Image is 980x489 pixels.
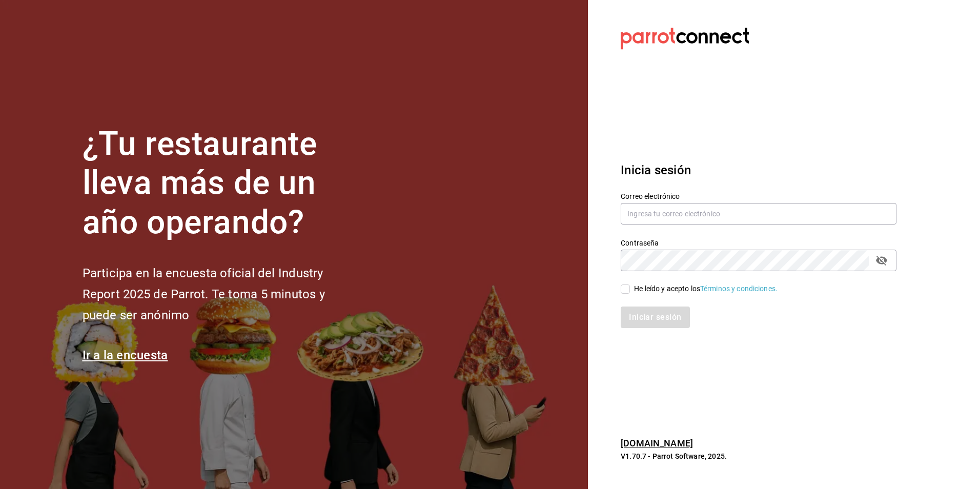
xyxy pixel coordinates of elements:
h3: Inicia sesión [621,161,896,179]
h2: Participa en la encuesta oficial del Industry Report 2025 de Parrot. Te toma 5 minutos y puede se... [83,263,359,325]
button: passwordField [873,252,890,269]
label: Contraseña [621,239,896,246]
a: Términos y condiciones. [700,284,778,293]
a: [DOMAIN_NAME] [621,438,693,449]
h1: ¿Tu restaurante lleva más de un año operando? [83,125,359,242]
a: Ir a la encuesta [83,348,168,362]
div: He leído y acepto los [634,283,778,294]
label: Correo electrónico [621,192,896,199]
p: V1.70.7 - Parrot Software, 2025. [621,451,896,461]
input: Ingresa tu correo electrónico [621,203,896,225]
